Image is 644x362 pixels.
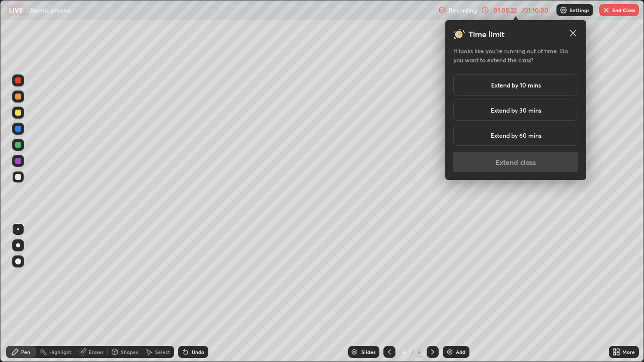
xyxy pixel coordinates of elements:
p: Recording [449,7,477,14]
div: Highlight [49,349,71,354]
div: Eraser [89,349,104,354]
img: recording.375f2c34.svg [439,6,447,14]
img: end-class-cross [602,6,610,14]
div: 01:05:22 [491,7,519,13]
div: Shapes [121,349,138,354]
div: / [412,349,415,355]
div: / 01:10:00 [519,7,550,13]
h5: It looks like you’re running out of time. Do you want to extend the class? [453,46,578,64]
div: More [622,349,635,354]
h5: Extend by 30 mins [491,106,541,115]
p: LIVE [9,6,23,14]
div: 6 [399,349,410,355]
div: Pen [21,349,30,354]
div: Select [155,349,170,354]
div: Add [456,349,465,354]
div: 6 [417,347,423,356]
h3: Time limit [468,28,505,40]
div: Slides [361,349,375,354]
p: Atomic physics [30,6,70,14]
button: End Class [599,4,639,16]
h5: Extend by 60 mins [491,131,541,140]
img: class-settings-icons [559,6,568,14]
img: add-slide-button [446,348,454,356]
p: Settings [570,8,589,13]
h5: Extend by 10 mins [491,80,541,89]
div: Undo [192,349,204,354]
